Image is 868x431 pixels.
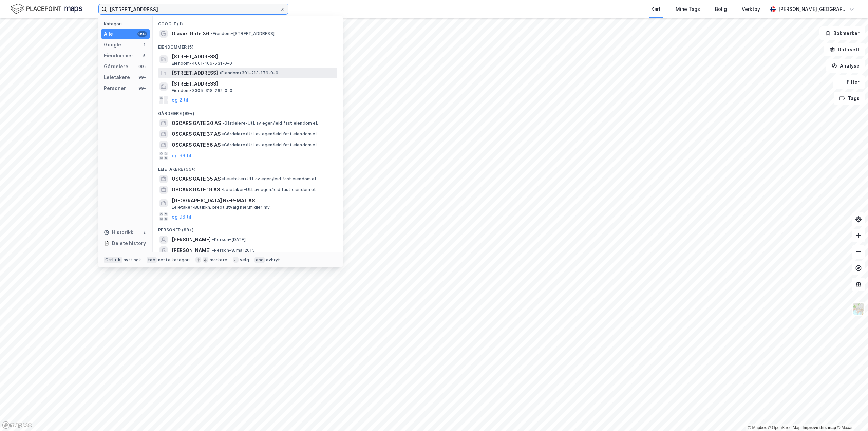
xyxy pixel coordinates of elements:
[222,142,224,147] span: •
[137,64,147,69] div: 99+
[104,228,133,237] div: Historikk
[715,5,727,13] div: Bolig
[212,237,246,242] span: Person • [DATE]
[210,257,227,263] div: markere
[222,131,318,137] span: Gårdeiere • Utl. av egen/leid fast eiendom el.
[104,30,113,38] div: Alle
[104,62,128,71] div: Gårdeiere
[833,75,865,89] button: Filter
[2,421,32,429] a: Mapbox homepage
[137,75,147,80] div: 99+
[826,59,865,73] button: Analyse
[11,3,82,15] img: logo.f888ab2527a4732fd821a326f86c7f29.svg
[172,175,221,183] span: OSCARS GATE 35 AS
[172,88,232,93] span: Eiendom • 3305-318-262-0-0
[141,42,147,48] div: 1
[212,248,255,253] span: Person • 8. mai 2015
[147,257,157,263] div: tab
[172,141,221,149] span: OSCARS GATE 56 AS
[748,425,767,430] a: Mapbox
[222,142,318,148] span: Gårdeiere • Utl. av egen/leid fast eiendom el.
[104,84,126,92] div: Personer
[172,246,211,255] span: [PERSON_NAME]
[852,302,865,315] img: Z
[222,120,224,126] span: •
[104,257,122,263] div: Ctrl + k
[172,119,221,127] span: OSCARS GATE 30 AS
[222,176,317,182] span: Leietaker • Utl. av egen/leid fast eiendom el.
[104,21,150,26] div: Kategori
[222,176,224,181] span: •
[819,26,865,40] button: Bokmerker
[112,239,146,247] div: Delete history
[221,187,316,192] span: Leietaker • Utl. av egen/leid fast eiendom el.
[219,70,221,75] span: •
[211,31,275,36] span: Eiendom • [STREET_ADDRESS]
[124,257,141,263] div: nytt søk
[676,5,700,13] div: Mine Tags
[158,257,190,263] div: neste kategori
[834,92,865,105] button: Tags
[222,131,224,136] span: •
[141,230,147,235] div: 2
[153,106,343,118] div: Gårdeiere (99+)
[172,96,188,104] button: og 2 til
[172,130,221,138] span: OSCARS GATE 37 AS
[153,16,343,28] div: Google (1)
[104,52,133,60] div: Eiendommer
[221,187,223,192] span: •
[212,237,214,242] span: •
[137,31,147,37] div: 99+
[768,425,801,430] a: OpenStreetMap
[222,120,318,126] span: Gårdeiere • Utl. av egen/leid fast eiendom el.
[172,196,335,205] span: [GEOGRAPHIC_DATA] NÆR-MAT AS
[254,257,265,263] div: esc
[107,4,280,14] input: Søk på adresse, matrikkel, gårdeiere, leietakere eller personer
[240,257,249,263] div: velg
[651,5,661,13] div: Kart
[137,86,147,91] div: 99+
[803,425,836,430] a: Improve this map
[172,69,218,77] span: [STREET_ADDRESS]
[172,152,191,160] button: og 96 til
[153,222,343,234] div: Personer (99+)
[212,248,214,253] span: •
[172,53,335,61] span: [STREET_ADDRESS]
[824,43,865,56] button: Datasett
[172,236,211,244] span: [PERSON_NAME]
[153,161,343,173] div: Leietakere (99+)
[172,30,209,38] span: Oscars Gate 36
[219,70,278,76] span: Eiendom • 301-213-179-0-0
[266,257,280,263] div: avbryt
[172,205,271,210] span: Leietaker • Butikkh. bredt utvalg nær.midler mv.
[153,39,343,51] div: Eiendommer (5)
[778,5,846,13] div: [PERSON_NAME][GEOGRAPHIC_DATA]
[141,53,147,58] div: 5
[172,80,335,88] span: [STREET_ADDRESS]
[172,61,232,66] span: Eiendom • 4601-166-531-0-0
[172,186,220,194] span: OSCARS GATE 19 AS
[172,212,191,221] button: og 96 til
[104,73,130,81] div: Leietakere
[742,5,760,13] div: Verktøy
[104,41,121,49] div: Google
[834,398,868,431] iframe: Chat Widget
[211,31,213,36] span: •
